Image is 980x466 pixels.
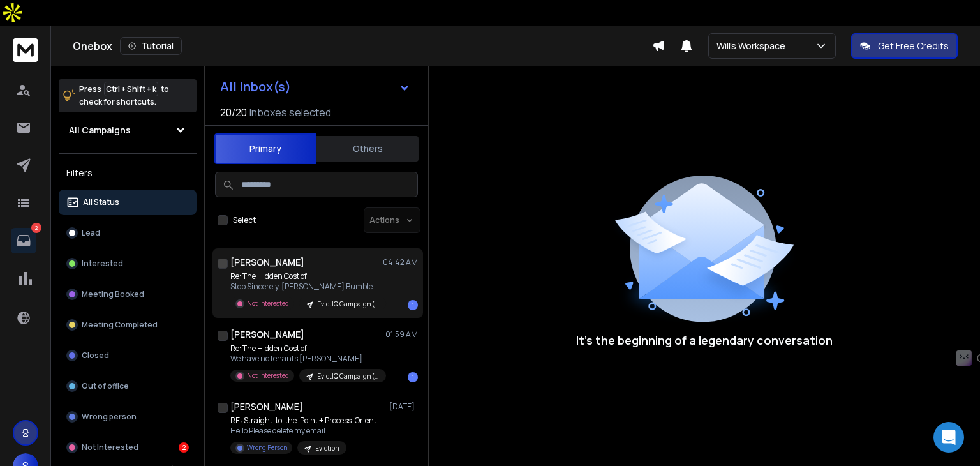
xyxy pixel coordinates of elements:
[59,312,197,338] button: Meeting Completed
[83,197,119,207] p: All Status
[851,33,958,59] button: Get Free Credits
[59,164,197,182] h3: Filters
[214,133,316,164] button: Primary
[247,371,289,380] p: Not Interested
[179,442,189,453] div: 2
[230,400,303,413] h1: [PERSON_NAME]
[716,40,791,52] p: Will's Workspace
[220,105,247,120] span: 20 / 20
[73,37,652,55] div: Onebox
[82,228,100,238] p: Lead
[210,74,420,100] button: All Inbox(s)
[230,343,383,354] p: Re: The Hidden Cost of
[247,443,287,453] p: Wrong Person
[230,328,304,341] h1: [PERSON_NAME]
[230,354,383,364] p: We have no tenants [PERSON_NAME]
[82,442,138,453] p: Not Interested
[82,289,144,299] p: Meeting Booked
[59,117,197,143] button: All Campaigns
[59,404,197,430] button: Wrong person
[31,223,41,233] p: 2
[316,135,419,163] button: Others
[104,82,158,96] span: Ctrl + Shift + k
[389,402,418,412] p: [DATE]
[59,282,197,307] button: Meeting Booked
[59,343,197,368] button: Closed
[59,220,197,246] button: Lead
[220,80,291,93] h1: All Inbox(s)
[317,299,378,309] p: EvictIQ Campaign (Apollo)
[59,435,197,460] button: Not Interested2
[230,271,383,282] p: Re: The Hidden Cost of
[249,105,331,120] h3: Inboxes selected
[408,300,418,310] div: 1
[230,416,383,426] p: RE: Straight-to-the-Point + Process-Oriented
[82,412,137,422] p: Wrong person
[82,259,123,269] p: Interested
[82,381,129,391] p: Out of office
[82,350,109,361] p: Closed
[247,299,289,308] p: Not Interested
[385,329,418,340] p: 01:59 AM
[933,422,964,453] div: Open Intercom Messenger
[315,444,339,453] p: Eviction
[230,426,383,436] p: Hello Please delete my email
[69,124,131,137] h1: All Campaigns
[576,331,833,349] p: It’s the beginning of a legendary conversation
[317,372,378,381] p: EvictIQ Campaign (Apollo)
[233,215,256,225] label: Select
[59,190,197,215] button: All Status
[59,251,197,276] button: Interested
[59,373,197,399] button: Out of office
[79,83,169,109] p: Press to check for shortcuts.
[11,228,36,253] a: 2
[230,256,304,269] h1: [PERSON_NAME]
[120,37,182,55] button: Tutorial
[383,257,418,267] p: 04:42 AM
[408,372,418,382] div: 1
[230,282,383,292] p: Stop Sincerely, [PERSON_NAME] Bumble
[878,40,949,52] p: Get Free Credits
[82,320,158,330] p: Meeting Completed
